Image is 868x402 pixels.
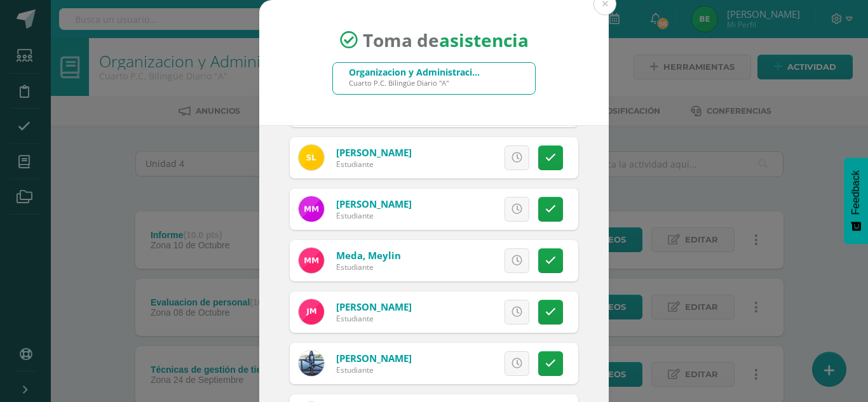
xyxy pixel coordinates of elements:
div: Estudiante [336,365,412,375]
a: Meda, Meylin [336,249,401,262]
a: [PERSON_NAME] [336,146,412,159]
div: Estudiante [336,313,412,324]
button: Feedback - Mostrar encuesta [844,157,868,244]
strong: asistencia [439,28,529,52]
div: Estudiante [336,159,412,170]
span: Toma de [363,28,529,52]
div: Cuarto P.C. Bilingüe Diario "A" [349,78,482,88]
a: [PERSON_NAME] [336,198,412,210]
div: Estudiante [336,262,401,272]
span: Feedback [850,170,862,215]
div: Organizacion y Administración de Oficina [349,66,482,78]
img: eb03581f1a80c42fb329451e7162a1e6.png [299,196,324,222]
input: Busca un grado o sección aquí... [333,63,535,94]
img: 939f4d0037d47abbf47b8472d8700299.png [299,145,324,170]
div: Estudiante [336,210,412,221]
a: [PERSON_NAME] [336,300,412,313]
a: [PERSON_NAME] [336,352,412,365]
img: 4abc57a7e26ee9029cb46a59bbe2fe4d.png [299,248,324,273]
img: b0be6907574a41d9f47dae450fcdff27.png [299,299,324,325]
img: 65d7338936607b0c5f09ac5cde32453b.png [299,351,324,376]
